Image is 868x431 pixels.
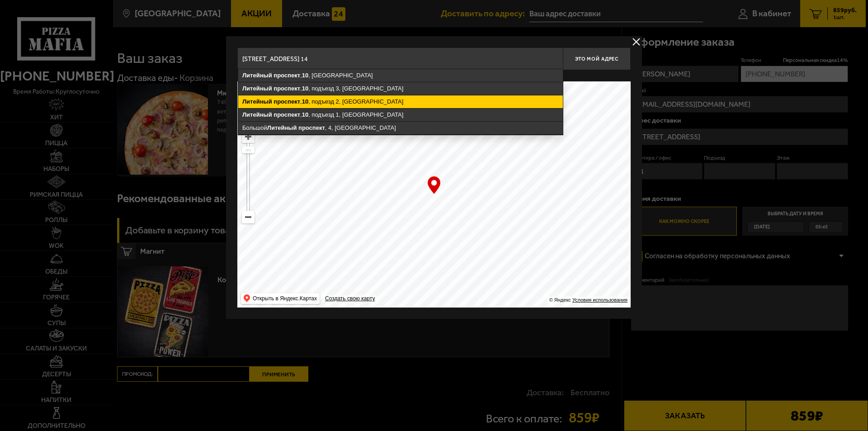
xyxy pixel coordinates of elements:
ymaps: Литейный [242,72,272,79]
a: Условия использования [572,297,627,303]
button: delivery type [631,36,642,47]
button: Это мой адрес [563,47,631,70]
ymaps: проспект [274,85,300,92]
ymaps: проспект [274,72,300,79]
ymaps: , , подъезд 2, [GEOGRAPHIC_DATA] [238,95,563,108]
ymaps: Литейный [242,85,272,92]
ymaps: проспект [274,98,300,105]
ymaps: 10 [302,98,308,105]
ymaps: 10 [302,72,308,79]
ymaps: , , [GEOGRAPHIC_DATA] [238,69,563,82]
ymaps: Большой , 4, [GEOGRAPHIC_DATA] [238,122,563,134]
ymaps: Литейный [242,98,272,105]
a: Создать свою карту [323,295,377,302]
ymaps: Открыть в Яндекс.Картах [253,293,317,304]
ymaps: Открыть в Яндекс.Картах [241,293,320,304]
ymaps: , , подъезд 1, [GEOGRAPHIC_DATA] [238,109,563,121]
ymaps: проспект [274,111,300,118]
p: Укажите дом на карте или в поле ввода [237,72,365,80]
span: Это мой адрес [575,56,618,62]
input: Введите адрес доставки [237,47,563,70]
ymaps: 10 [302,111,308,118]
ymaps: , , подъезд 3, [GEOGRAPHIC_DATA] [238,82,563,95]
ymaps: Литейный [242,111,272,118]
ymaps: проспект [298,124,325,131]
ymaps: © Яндекс [549,297,571,303]
ymaps: Литейный [267,124,297,131]
ymaps: 10 [302,85,308,92]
